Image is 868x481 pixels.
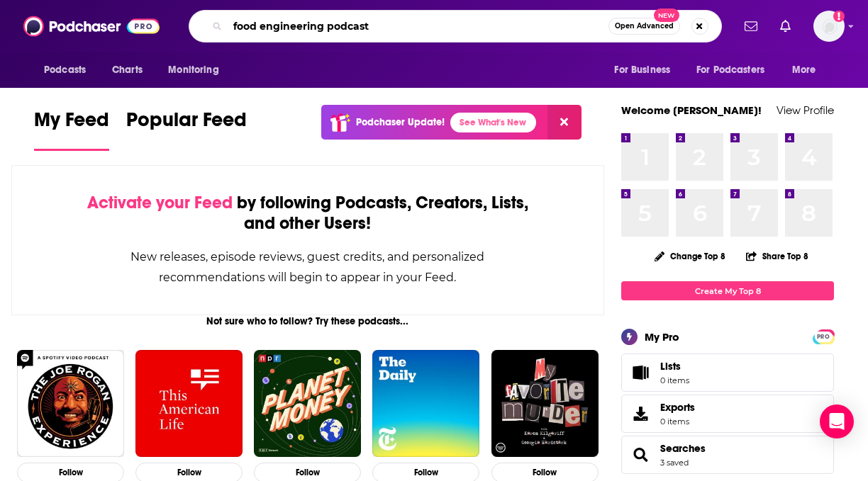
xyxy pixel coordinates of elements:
span: Lists [660,360,681,373]
div: My Pro [645,330,679,344]
div: Search podcasts, credits, & more... [189,10,722,43]
a: Searches [660,442,706,455]
button: open menu [158,57,237,84]
div: by following Podcasts, Creators, Lists, and other Users! [83,193,533,234]
img: The Daily [372,350,479,457]
a: Show notifications dropdown [774,14,796,38]
a: See What's New [450,113,536,132]
a: 3 saved [660,458,689,468]
a: My Feed [34,108,109,151]
span: Exports [626,404,655,424]
img: Podchaser - Follow, Share and Rate Podcasts [23,13,160,40]
span: Activate your Feed [87,192,233,213]
a: Popular Feed [126,108,247,151]
span: Podcasts [44,60,86,80]
input: Search podcasts, credits, & more... [228,15,608,38]
button: open menu [34,57,104,84]
a: PRO [815,331,832,341]
img: My Favorite Murder with Karen Kilgariff and Georgia Hardstark [491,350,599,457]
span: Searches [621,436,834,474]
button: Open AdvancedNew [608,18,680,35]
img: The Joe Rogan Experience [17,350,124,457]
a: Charts [103,57,151,84]
button: Share Top 8 [745,242,809,270]
span: More [792,60,816,80]
span: 0 items [660,375,689,385]
span: Lists [660,360,689,373]
p: Podchaser Update! [356,116,445,128]
a: Exports [621,395,834,433]
span: For Business [614,60,670,80]
a: View Profile [777,103,834,117]
a: Searches [626,445,655,465]
span: Lists [626,363,655,383]
span: Charts [112,60,143,80]
span: My Feed [34,108,109,140]
span: Logged in as DaveReddy [813,11,845,42]
img: Planet Money [254,350,361,457]
img: User Profile [813,11,845,42]
button: open menu [687,57,785,84]
span: PRO [815,332,832,342]
span: 0 items [660,417,695,426]
span: Open Advanced [615,23,674,30]
a: Lists [621,353,834,392]
div: Open Intercom Messenger [820,404,854,438]
button: Change Top 8 [646,247,734,265]
button: open menu [782,57,834,84]
span: New [654,9,679,22]
span: Monitoring [168,60,218,80]
a: Show notifications dropdown [739,14,763,38]
span: Popular Feed [126,108,247,140]
div: New releases, episode reviews, guest credits, and personalized recommendations will begin to appe... [83,247,533,288]
svg: Add a profile image [833,11,845,22]
div: Not sure who to follow? Try these podcasts... [11,315,604,327]
button: Show profile menu [813,11,845,42]
span: Exports [660,401,695,414]
img: This American Life [135,350,243,457]
a: Create My Top 8 [621,281,834,300]
span: For Podcasters [696,60,764,80]
a: Welcome [PERSON_NAME]! [621,103,762,117]
button: open menu [604,57,688,84]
